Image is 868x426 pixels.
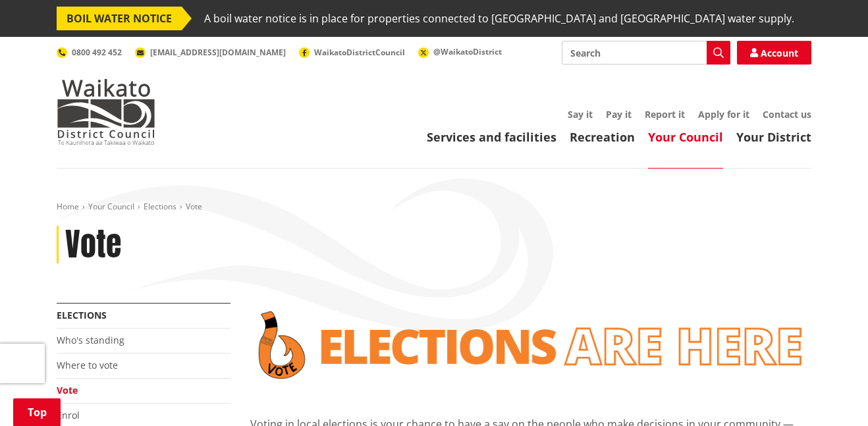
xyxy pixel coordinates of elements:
[57,334,124,346] a: Who's standing
[698,108,749,120] a: Apply for it
[57,47,122,58] a: 0800 492 452
[568,108,593,120] a: Say it
[88,201,134,212] a: Your Council
[186,201,202,212] span: Vote
[135,47,286,58] a: [EMAIL_ADDRESS][DOMAIN_NAME]
[204,7,794,30] span: A boil water notice is in place for properties connected to [GEOGRAPHIC_DATA] and [GEOGRAPHIC_DAT...
[606,108,632,120] a: Pay it
[250,303,811,387] img: Vote banner transparent
[57,201,811,213] nav: breadcrumb
[150,47,286,58] span: [EMAIL_ADDRESS][DOMAIN_NAME]
[314,47,405,58] span: WaikatoDistrictCouncil
[299,47,405,58] a: WaikatoDistrictCouncil
[57,409,80,421] a: Enrol
[65,226,121,264] h1: Vote
[57,359,118,371] a: Where to vote
[13,398,61,426] a: Top
[570,129,635,145] a: Recreation
[737,41,811,65] a: Account
[433,46,502,57] span: @WaikatoDistrict
[562,41,730,65] input: Search input
[736,129,811,145] a: Your District
[645,108,685,120] a: Report it
[57,79,155,145] img: Waikato District Council - Te Kaunihera aa Takiwaa o Waikato
[57,384,78,396] a: Vote
[144,201,176,212] a: Elections
[648,129,723,145] a: Your Council
[57,309,107,321] a: Elections
[763,108,811,120] a: Contact us
[57,7,182,30] span: BOIL WATER NOTICE
[427,129,556,145] a: Services and facilities
[418,46,502,57] a: @WaikatoDistrict
[57,201,79,212] a: Home
[72,47,122,58] span: 0800 492 452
